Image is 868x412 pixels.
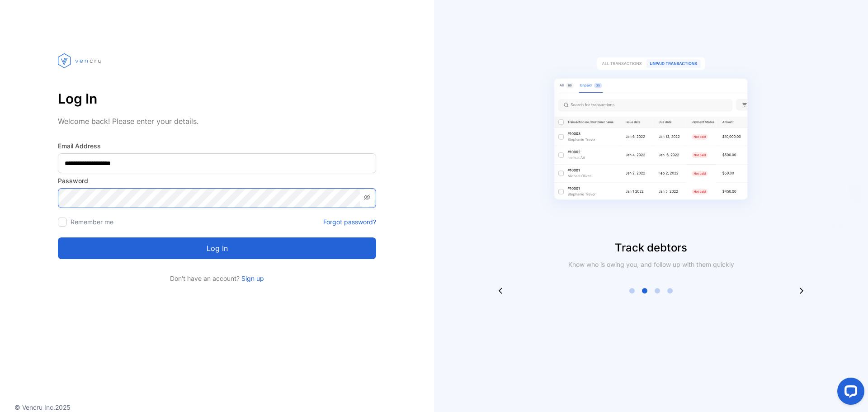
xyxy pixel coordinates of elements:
[58,116,376,127] p: Welcome back! Please enter your details.
[58,176,376,185] label: Password
[58,36,103,85] img: vencru logo
[830,374,868,412] iframe: LiveChat chat widget
[58,88,376,109] p: Log In
[58,141,376,151] label: Email Address
[71,218,113,226] label: Remember me
[240,275,264,282] a: Sign up
[58,274,376,283] p: Don't have an account?
[323,217,376,227] a: Forgot password?
[564,260,738,269] p: Know who is owing you, and follow up with them quickly
[538,36,764,240] img: slider image
[58,237,376,259] button: Log in
[434,240,868,256] p: Track debtors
